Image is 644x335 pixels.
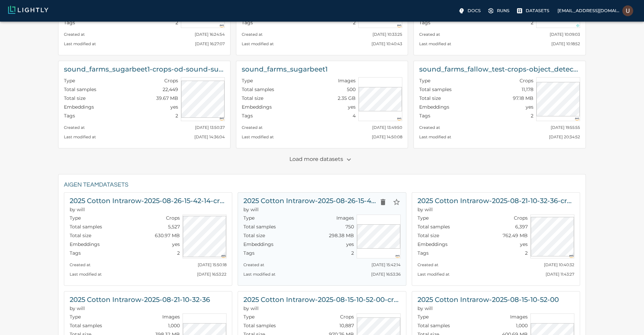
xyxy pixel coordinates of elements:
[70,262,91,267] small: Created at
[544,262,574,267] small: [DATE] 10:40:32
[172,241,180,248] p: yes
[243,206,259,213] span: will (Aigen)
[418,272,450,277] small: Last modified at
[155,232,180,239] p: 630.97 MB
[64,95,86,102] p: Total size
[418,262,438,267] small: Created at
[419,77,430,84] p: Type
[418,250,429,256] p: Tags
[242,95,263,102] p: Total size
[236,61,408,148] a: sound_farms_sugarbeet1TypeImagesTotal samples500Total size2.35 GBEmbeddingsyesTags4Created at[DAT...
[166,215,180,221] p: Crops
[64,86,96,93] p: Total samples
[238,192,406,286] a: 2025 Cotton Intrarow-2025-08-26-15-42-14will (Aigen)Delete datasetStar datasetTypeImagesTotal sam...
[419,19,430,26] p: Tags
[164,77,178,84] p: Crops
[197,272,226,277] small: [DATE] 16:53:22
[622,5,633,16] img: Usman Khan
[8,6,48,14] img: Lightly
[242,64,328,75] h6: sound_farms_sugarbeet1
[419,32,440,37] small: Created at
[497,7,509,14] p: Runs
[162,313,180,320] p: Images
[242,135,274,139] small: Last modified at
[70,241,100,248] p: Embeddings
[64,135,96,139] small: Last modified at
[198,262,226,267] small: [DATE] 15:50:18
[64,64,225,75] h6: sound_farms_sugarbeet1-crops-od-sound-sugarbeet
[525,250,528,256] p: 2
[345,223,354,230] p: 750
[70,232,91,239] p: Total size
[418,215,429,221] p: Type
[418,305,433,311] span: will (Aigen)
[390,195,403,209] button: Star dataset
[243,223,276,230] p: Total samples
[175,19,178,26] p: 2
[551,125,580,130] small: [DATE] 19:55:55
[347,86,356,93] p: 500
[353,112,356,119] p: 4
[353,19,356,26] p: 2
[468,7,481,14] p: Docs
[514,215,528,221] p: Crops
[64,104,94,110] p: Embeddings
[156,95,178,102] p: 39.67 MB
[526,104,533,110] p: yes
[372,125,402,130] small: [DATE] 13:49:50
[339,322,354,329] p: 10,887
[520,77,533,84] p: Crops
[336,215,354,221] p: Images
[419,41,451,46] small: Last modified at
[243,241,273,248] p: Embeddings
[64,77,75,84] p: Type
[557,7,620,14] p: [EMAIL_ADDRESS][DOMAIN_NAME]
[513,95,533,102] p: 97.18 MB
[70,195,226,206] h6: 2025 Cotton Intrarow-2025-08-26-15-42-14-crops-beethoven
[486,5,512,16] label: Runs
[346,241,354,248] p: yes
[516,322,528,329] p: 1,000
[242,32,263,37] small: Created at
[418,322,450,329] p: Total samples
[520,241,528,248] p: yes
[177,250,180,256] p: 2
[329,232,354,239] p: 298.38 MB
[64,19,75,26] p: Tags
[550,32,580,37] small: [DATE] 10:09:03
[419,64,580,75] h6: sound_farms_fallow_test-crops-object_detection_sound_farms
[531,112,533,119] p: 2
[70,250,81,256] p: Tags
[289,154,355,165] p: Load more datasets
[418,195,574,206] h6: 2025 Cotton Intrarow-2025-08-21-10-32-36-crops-beethoven
[70,272,102,277] small: Last modified at
[70,223,102,230] p: Total samples
[546,272,574,277] small: [DATE] 11:43:27
[168,223,180,230] p: 5,527
[373,32,402,37] small: [DATE] 10:33:25
[418,241,448,248] p: Embeddings
[64,125,85,130] small: Created at
[170,104,178,110] p: yes
[340,313,354,320] p: Crops
[418,223,450,230] p: Total samples
[195,41,225,46] small: [DATE] 16:27:07
[413,61,586,148] a: sound_farms_fallow_test-crops-object_detection_sound_farmsTypeCropsTotal samples11,178Total size9...
[515,223,528,230] p: 6,397
[70,215,81,221] p: Type
[555,3,636,18] a: [EMAIL_ADDRESS][DOMAIN_NAME]Usman Khan
[522,86,533,93] p: 11,178
[242,19,253,26] p: Tags
[348,104,356,110] p: yes
[243,322,276,329] p: Total samples
[64,112,75,119] p: Tags
[243,262,264,267] small: Created at
[412,192,580,286] a: 2025 Cotton Intrarow-2025-08-21-10-32-36-crops-[PERSON_NAME]will (Aigen)TypeCropsTotal samples6,3...
[64,180,580,190] h6: Aigen team Datasets
[243,313,255,320] p: Type
[371,272,401,277] small: [DATE] 16:53:36
[418,294,559,305] h6: 2025 Cotton Intrarow-2025-08-15-10-52-00
[457,5,483,16] a: Docs
[70,313,81,320] p: Type
[64,41,96,46] small: Last modified at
